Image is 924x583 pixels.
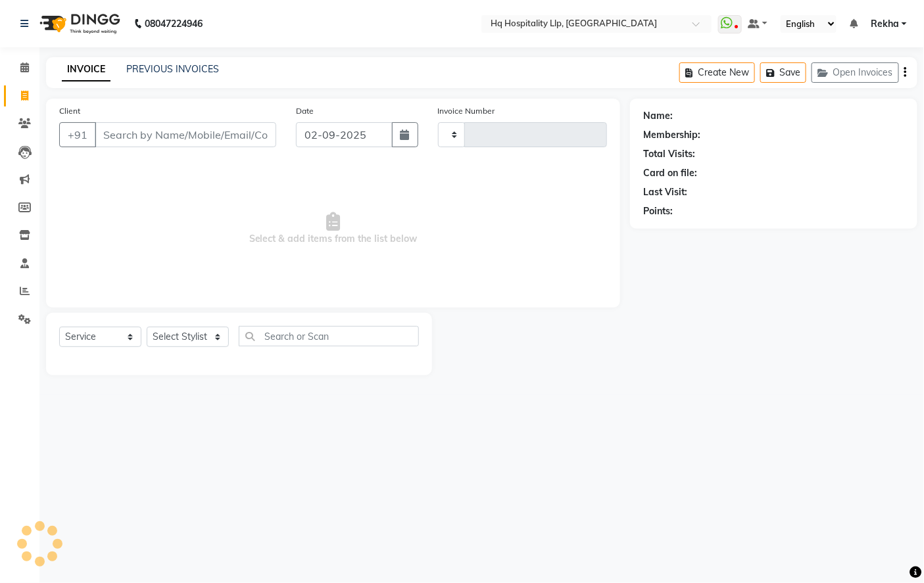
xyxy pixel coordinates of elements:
a: INVOICE [62,58,110,82]
button: Create New [679,62,755,83]
label: Date [296,105,314,117]
div: Total Visits: [643,147,695,161]
span: Select & add items from the list below [59,163,607,294]
label: Client [59,105,80,117]
div: Points: [643,204,673,218]
div: Card on file: [643,166,697,180]
button: Save [760,62,806,83]
div: Membership: [643,128,700,142]
input: Search or Scan [239,326,419,346]
div: Last Visit: [643,185,687,199]
input: Search by Name/Mobile/Email/Code [95,122,276,147]
button: Open Invoices [812,62,899,83]
b: 08047224946 [145,5,203,42]
a: PREVIOUS INVOICES [126,63,219,75]
button: +91 [59,122,96,147]
img: logo [34,5,124,42]
div: Name: [643,109,673,123]
label: Invoice Number [438,105,495,117]
span: Rekha [871,17,899,31]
